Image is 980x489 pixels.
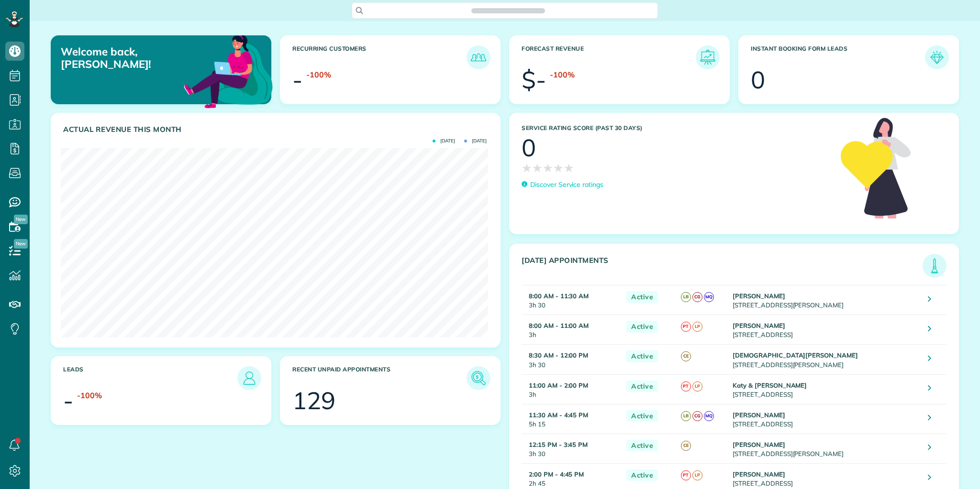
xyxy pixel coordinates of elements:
h3: [DATE] Appointments [522,256,923,278]
span: ★ [553,160,564,176]
strong: [PERSON_NAME] [733,292,785,300]
h3: Recurring Customers [292,45,467,69]
span: PT [681,381,691,391]
td: 3h [522,374,622,404]
span: Active [626,410,658,422]
div: -100% [77,390,102,401]
td: [STREET_ADDRESS] [730,404,921,434]
span: LP [692,470,702,480]
strong: 8:00 AM - 11:30 AM [529,292,589,300]
span: ★ [522,160,532,176]
td: [STREET_ADDRESS][PERSON_NAME] [730,345,921,374]
div: -100% [306,69,331,80]
span: [DATE] [464,139,487,143]
span: LB [681,411,691,421]
strong: [DEMOGRAPHIC_DATA][PERSON_NAME] [733,351,858,359]
span: Active [626,440,658,452]
span: New [14,239,28,249]
span: CE [681,351,691,361]
strong: 12:15 PM - 3:45 PM [529,441,588,448]
h3: Forecast Revenue [522,45,696,69]
td: 3h 30 [522,285,622,315]
strong: [PERSON_NAME] [733,322,785,329]
span: MQ [704,292,714,302]
img: icon_form_leads-04211a6a04a5b2264e4ee56bc0799ec3eb69b7e499cbb523a139df1d13a81ae0.png [927,48,947,67]
strong: Katy & [PERSON_NAME] [733,381,807,389]
strong: [PERSON_NAME] [733,470,785,478]
span: CG [692,411,702,421]
td: 3h [522,315,622,345]
h3: Actual Revenue this month [63,125,490,134]
td: [STREET_ADDRESS][PERSON_NAME] [730,285,921,315]
span: LP [692,381,702,391]
img: icon_todays_appointments-901f7ab196bb0bea1936b74009e4eb5ffbc2d2711fa7634e0d609ed5ef32b18b.png [925,256,944,275]
td: [STREET_ADDRESS][PERSON_NAME] [730,434,921,463]
div: - [292,68,302,92]
span: PT [681,322,691,332]
td: [STREET_ADDRESS] [730,315,921,345]
img: dashboard_welcome-42a62b7d889689a78055ac9021e634bf52bae3f8056760290aed330b23ab8690.png [182,24,275,117]
td: 3h 30 [522,434,622,463]
strong: 8:30 AM - 12:00 PM [529,351,588,359]
strong: 11:00 AM - 2:00 PM [529,381,588,389]
strong: 11:30 AM - 4:45 PM [529,411,588,419]
span: New [14,215,28,224]
span: LB [681,292,691,302]
img: icon_forecast_revenue-8c13a41c7ed35a8dcfafea3cbb826a0462acb37728057bba2d056411b612bbbe.png [698,48,717,67]
div: - [63,389,73,413]
div: 129 [292,389,335,413]
h3: Leads [63,366,237,390]
span: LP [692,322,702,332]
span: ★ [564,160,574,176]
span: Active [626,380,658,392]
h3: Recent unpaid appointments [292,366,467,390]
span: CE [681,441,691,451]
strong: [PERSON_NAME] [733,411,785,419]
span: Active [626,321,658,333]
span: Search ZenMaid… [481,6,535,15]
h3: Service Rating score (past 30 days) [522,125,831,131]
a: Discover Service ratings [522,180,603,190]
div: $- [522,68,546,92]
h3: Instant Booking Form Leads [751,45,925,69]
p: Welcome back, [PERSON_NAME]! [61,45,201,71]
div: -100% [550,69,575,80]
td: [STREET_ADDRESS] [730,374,921,404]
td: 5h 15 [522,404,622,434]
div: 0 [522,136,536,160]
img: icon_recurring_customers-cf858462ba22bcd05b5a5880d41d6543d210077de5bb9ebc9590e49fd87d84ed.png [469,48,488,67]
strong: 8:00 AM - 11:00 AM [529,322,589,329]
img: icon_unpaid_appointments-47b8ce3997adf2238b356f14209ab4cced10bd1f174958f3ca8f1d0dd7fffeee.png [469,369,488,388]
img: icon_leads-1bed01f49abd5b7fead27621c3d59655bb73ed531f8eeb49469d10e621d6b896.png [240,369,259,388]
td: 3h 30 [522,345,622,374]
strong: [PERSON_NAME] [733,441,785,448]
span: Active [626,291,658,303]
div: 0 [751,68,765,92]
span: [DATE] [433,139,455,143]
span: MQ [704,411,714,421]
span: CG [692,292,702,302]
span: Active [626,469,658,481]
span: Active [626,350,658,362]
strong: 2:00 PM - 4:45 PM [529,470,584,478]
span: ★ [543,160,553,176]
p: Discover Service ratings [530,180,603,190]
span: PT [681,470,691,480]
span: ★ [532,160,543,176]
